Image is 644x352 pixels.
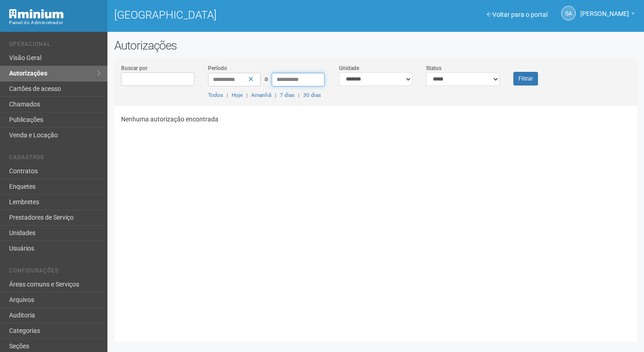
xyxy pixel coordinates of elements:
img: Minium [9,9,64,19]
a: 30 dias [303,92,321,98]
label: Unidade [339,64,359,72]
span: a [264,75,268,82]
label: Buscar por [121,64,147,72]
span: | [275,92,276,98]
span: Silvio Anjos [580,1,629,17]
a: Todos [208,92,223,98]
li: Operacional [9,41,101,50]
a: SA [561,6,576,20]
span: | [227,92,228,98]
a: [PERSON_NAME] [580,11,635,19]
li: Configurações [9,267,101,277]
li: Cadastros [9,154,101,164]
span: | [246,92,248,98]
p: Nenhuma autorização encontrada [121,115,630,123]
span: | [298,92,299,98]
label: Status [426,64,441,72]
a: 7 dias [280,92,294,98]
a: Voltar para o portal [487,11,548,18]
h1: [GEOGRAPHIC_DATA] [114,9,369,21]
a: Amanhã [251,92,271,98]
button: Filtrar [513,72,538,85]
label: Período [208,64,227,72]
div: Painel do Administrador [9,19,101,27]
h2: Autorizações [114,39,637,52]
a: Hoje [232,92,243,98]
